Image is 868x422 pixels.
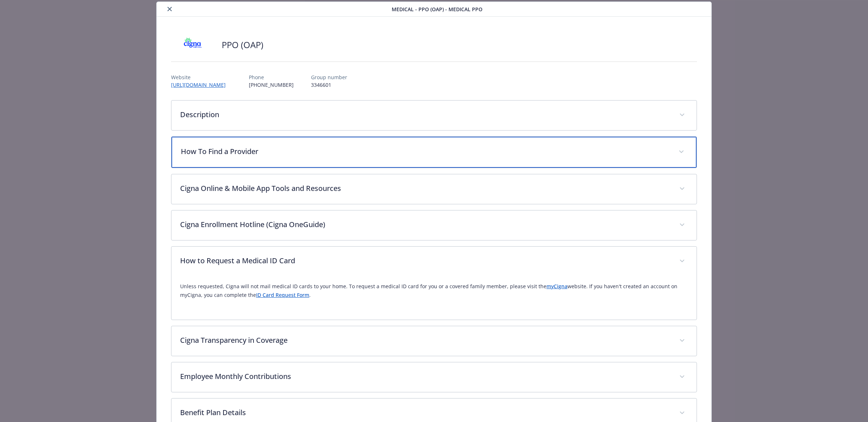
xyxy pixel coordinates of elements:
div: Description [171,101,697,130]
p: How to Request a Medical ID Card [180,255,671,266]
p: Cigna Online & Mobile App Tools and Resources [180,183,671,194]
p: Employee Monthly Contributions [180,371,671,382]
p: Benefit Plan Details [180,407,671,418]
p: Phone [249,73,294,81]
div: Employee Monthly Contributions [171,362,697,392]
div: Cigna Enrollment Hotline (Cigna OneGuide) [171,210,697,240]
span: Medical - PPO (OAP) - Medical PPO [392,5,482,13]
p: Website [171,73,231,81]
img: CIGNA [171,34,214,56]
h2: PPO (OAP) [222,39,263,51]
button: close [165,5,174,13]
p: Group number [311,73,347,81]
a: ID Card Request Form [256,291,309,298]
p: Description [180,109,671,120]
p: Cigna Enrollment Hotline (Cigna OneGuide) [180,219,671,230]
p: 3346601 [311,81,347,89]
div: How to Request a Medical ID Card [171,276,697,320]
p: How To Find a Provider [181,146,670,157]
a: [URL][DOMAIN_NAME] [171,81,231,88]
p: Unless requested, Cigna will not mail medical ID cards to your home. To request a medical ID card... [180,282,688,299]
div: How To Find a Provider [171,137,697,168]
div: Cigna Online & Mobile App Tools and Resources [171,174,697,204]
p: Cigna Transparency in Coverage [180,335,671,346]
p: [PHONE_NUMBER] [249,81,294,89]
div: Cigna Transparency in Coverage [171,326,697,356]
div: How to Request a Medical ID Card [171,247,697,276]
a: myCigna [546,283,567,290]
